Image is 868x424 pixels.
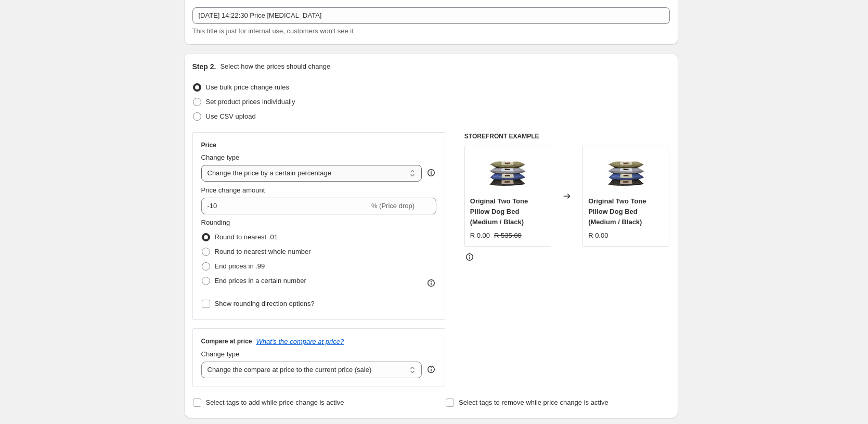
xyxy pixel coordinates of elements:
[192,61,216,72] h2: Step 2.
[470,197,528,226] span: Original Two Tone Pillow Dog Bed (Medium / Black)
[215,248,311,255] span: Round to nearest whole number
[201,186,265,194] span: Price change amount
[192,7,670,24] input: 30% off holiday sale
[201,337,252,345] h3: Compare at price
[470,230,490,241] div: R 0.00
[206,98,295,106] span: Set product prices individually
[426,364,436,375] div: help
[459,399,608,406] span: Select tags to remove while price change is active
[487,151,528,193] img: Huntlea-Original-Pillow-Two-Tone-Bed-Colour-Stack-1_80x.jpg
[605,151,647,193] img: Huntlea-Original-Pillow-Two-Tone-Bed-Colour-Stack-1_80x.jpg
[215,277,306,285] span: End prices in a certain number
[371,202,414,210] span: % (Price drop)
[206,83,289,91] span: Use bulk price change rules
[201,141,216,149] h3: Price
[215,233,278,241] span: Round to nearest .01
[464,132,670,140] h6: STOREFRONT EXAMPLE
[201,219,230,226] span: Rounding
[588,197,646,226] span: Original Two Tone Pillow Dog Bed (Medium / Black)
[206,399,344,406] span: Select tags to add while price change is active
[201,198,369,214] input: -15
[201,153,240,161] span: Change type
[220,61,330,72] p: Select how the prices should change
[201,350,240,358] span: Change type
[426,168,436,178] div: help
[192,27,354,35] span: This title is just for internal use, customers won't see it
[215,262,265,270] span: End prices in .99
[588,230,608,241] div: R 0.00
[206,112,256,120] span: Use CSV upload
[494,230,522,241] strike: R 535.00
[256,338,344,345] button: What's the compare at price?
[215,300,315,307] span: Show rounding direction options?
